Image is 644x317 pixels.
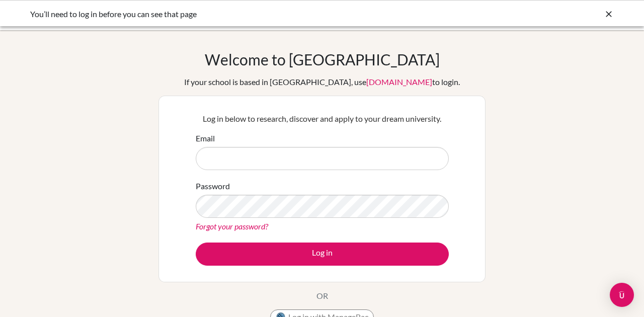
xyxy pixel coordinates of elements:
[196,132,215,144] label: Email
[316,290,328,302] p: OR
[366,77,432,87] a: [DOMAIN_NAME]
[205,50,440,68] h1: Welcome to [GEOGRAPHIC_DATA]
[196,180,230,192] label: Password
[196,221,268,231] a: Forgot your password?
[196,113,449,125] p: Log in below to research, discover and apply to your dream university.
[30,8,463,20] div: You’ll need to log in before you can see that page
[196,243,449,266] button: Log in
[184,76,460,88] div: If your school is based in [GEOGRAPHIC_DATA], use to login.
[610,283,634,307] div: Open Intercom Messenger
